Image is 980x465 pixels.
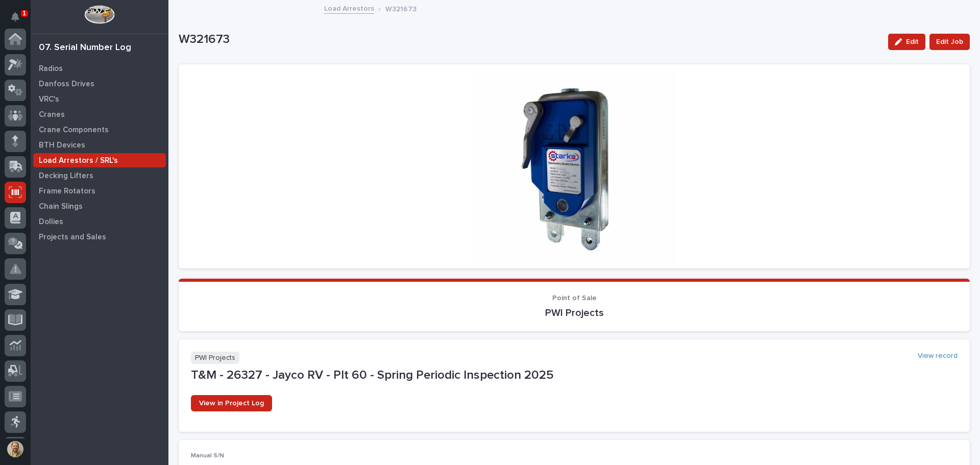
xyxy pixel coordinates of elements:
[31,214,168,229] a: Dollies
[191,352,239,364] p: PWI Projects
[918,352,958,360] a: View record
[39,156,118,165] p: Load Arrestors / SRL's
[929,34,970,50] button: Edit Job
[39,64,63,74] p: Radios
[39,233,106,242] p: Projects and Sales
[22,10,26,17] p: 1
[39,172,93,181] p: Decking Lifters
[5,6,26,28] button: Notifications
[5,438,26,460] button: users-avatar
[39,80,94,89] p: Danfoss Drives
[191,453,224,459] span: Manual S/N
[31,91,168,107] a: VRC's
[31,168,168,183] a: Decking Lifters
[39,141,85,150] p: BTH Devices
[552,295,597,302] span: Point of Sale
[179,32,880,47] p: W321673
[31,61,168,76] a: Radios
[31,183,168,199] a: Frame Rotators
[39,42,131,54] div: 07. Serial Number Log
[385,3,416,14] p: W321673
[84,5,114,24] img: Workspace Logo
[906,37,919,46] span: Edit
[31,107,168,122] a: Cranes
[191,395,272,411] a: View in Project Log
[936,36,963,48] span: Edit Job
[888,34,925,50] button: Edit
[199,400,264,407] span: View in Project Log
[39,95,59,104] p: VRC's
[39,217,63,227] p: Dollies
[31,229,168,244] a: Projects and Sales
[39,110,65,119] p: Cranes
[31,137,168,153] a: BTH Devices
[39,126,109,135] p: Crane Components
[324,2,374,14] a: Load Arrestors
[39,202,83,211] p: Chain Slings
[31,199,168,214] a: Chain Slings
[39,187,95,196] p: Frame Rotators
[191,307,958,319] p: PWI Projects
[31,76,168,91] a: Danfoss Drives
[31,153,168,168] a: Load Arrestors / SRL's
[13,12,26,29] div: Notifications1
[31,122,168,137] a: Crane Components
[191,368,958,383] p: T&M - 26327 - Jayco RV - Plt 60 - Spring Periodic Inspection 2025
